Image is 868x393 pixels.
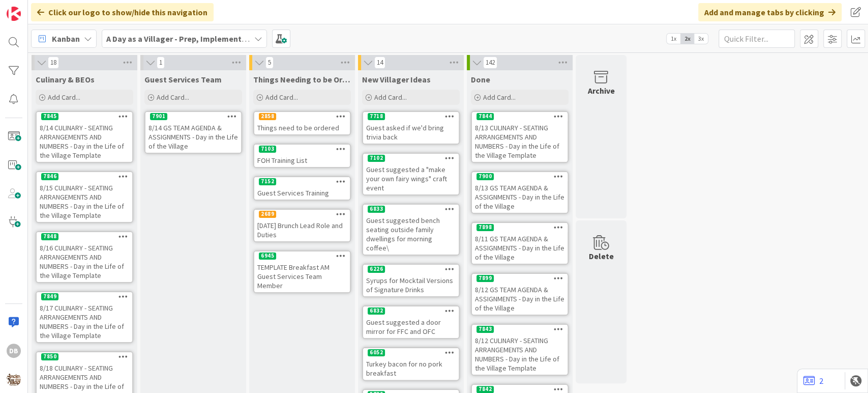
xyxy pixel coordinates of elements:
div: 6052Turkey bacon for no pork breakfast [363,348,459,380]
div: 8/15 CULINARY - SEATING ARRANGEMENTS AND NUMBERS - Day in the Life of the Village Template [37,181,132,222]
div: 7898 [472,223,567,232]
span: Add Card... [157,93,189,102]
img: Visit kanbanzone.com [7,7,21,21]
div: 7843 [476,326,494,333]
a: 6052Turkey bacon for no pork breakfast [362,347,460,381]
div: 7152 [259,178,276,185]
div: 8/16 CULINARY - SEATING ARRANGEMENTS AND NUMBERS - Day in the Life of the Village Template [37,241,132,282]
span: Add Card... [265,93,298,102]
a: 7102Guest suggested a "make your own fairy wings" craft event [362,153,460,195]
div: 7102 [368,155,385,162]
div: 7845 [41,113,58,120]
a: 78488/16 CULINARY - SEATING ARRANGEMENTS AND NUMBERS - Day in the Life of the Village Template [36,231,133,283]
div: 7152Guest Services Training [254,177,350,200]
a: 2 [803,375,823,387]
div: 7850 [37,352,132,361]
div: 6945 [254,251,350,261]
a: 2689[DATE] Brunch Lead Role and Duties [253,209,351,242]
input: Quick Filter... [719,30,795,48]
div: 7850 [41,353,58,360]
div: 7102 [363,154,459,163]
span: 18 [48,57,59,69]
div: 78988/11 GS TEAM AGENDA & ASSIGNMENTS - Day in the Life of the Village [472,223,567,264]
div: 6832Guest suggested a door mirror for FFC and OFC [363,306,459,338]
div: 8/12 GS TEAM AGENDA & ASSIGNMENTS - Day in the Life of the Village [472,283,567,315]
div: 2689 [259,211,276,218]
div: 7849 [37,292,132,301]
a: 6833Guest suggested bench seating outside family dwellings for morning coffee\ [362,204,460,256]
div: 78498/17 CULINARY - SEATING ARRANGEMENTS AND NUMBERS - Day in the Life of the Village Template [37,292,132,342]
div: DB [7,344,21,358]
div: 7846 [37,172,132,181]
a: 2858Things need to be ordered [253,111,351,135]
div: Guest asked if we'd bring trivia back [363,121,459,144]
div: 2858Things need to be ordered [254,112,350,134]
a: 78448/13 CULINARY - SEATING ARRANGEMENTS AND NUMBERS - Day in the Life of the Village Template [471,111,568,163]
a: 78998/12 GS TEAM AGENDA & ASSIGNMENTS - Day in the Life of the Village [471,273,568,316]
span: Guest Services Team [144,74,222,85]
a: 78498/17 CULINARY - SEATING ARRANGEMENTS AND NUMBERS - Day in the Life of the Village Template [36,291,133,343]
a: 78458/14 CULINARY - SEATING ARRANGEMENTS AND NUMBERS - Day in the Life of the Village Template [36,111,133,163]
div: TEMPLATE Breakfast AM Guest Services Team Member [254,261,350,292]
div: 2689 [254,210,350,219]
div: 7899 [476,275,494,282]
div: 7842 [476,386,494,393]
div: 6833 [363,205,459,214]
div: 7844 [476,113,494,120]
div: 7102Guest suggested a "make your own fairy wings" craft event [363,154,459,194]
div: Turkey bacon for no pork breakfast [363,357,459,380]
span: Add Card... [483,93,516,102]
a: 7718Guest asked if we'd bring trivia back [362,111,460,145]
div: 78458/14 CULINARY - SEATING ARRANGEMENTS AND NUMBERS - Day in the Life of the Village Template [37,112,132,162]
a: 78468/15 CULINARY - SEATING ARRANGEMENTS AND NUMBERS - Day in the Life of the Village Template [36,171,133,223]
div: 78438/12 CULINARY - SEATING ARRANGEMENTS AND NUMBERS - Day in the Life of the Village Template [472,325,567,375]
div: Add and manage tabs by clicking [698,3,842,21]
div: 7718 [363,112,459,121]
div: 7848 [37,232,132,241]
div: 8/11 GS TEAM AGENDA & ASSIGNMENTS - Day in the Life of the Village [472,232,567,264]
div: 78468/15 CULINARY - SEATING ARRANGEMENTS AND NUMBERS - Day in the Life of the Village Template [37,172,132,222]
div: 7899 [472,274,567,283]
div: 7845 [37,112,132,121]
div: 7898 [476,224,494,231]
div: [DATE] Brunch Lead Role and Duties [254,219,350,241]
div: Guest suggested a door mirror for FFC and OFC [363,316,459,338]
span: 5 [265,57,274,69]
span: Add Card... [48,93,80,102]
div: 8/17 CULINARY - SEATING ARRANGEMENTS AND NUMBERS - Day in the Life of the Village Template [37,301,132,342]
a: 6226Syrups for Mocktail Versions of Signature Drinks [362,264,460,297]
div: 7103FOH Training List [254,145,350,167]
div: Guest suggested a "make your own fairy wings" craft event [363,163,459,194]
div: 2689[DATE] Brunch Lead Role and Duties [254,210,350,241]
div: 2858 [259,113,276,120]
div: 7900 [472,172,567,181]
div: 79008/13 GS TEAM AGENDA & ASSIGNMENTS - Day in the Life of the Village [472,172,567,213]
div: Archive [588,85,615,97]
div: 8/14 CULINARY - SEATING ARRANGEMENTS AND NUMBERS - Day in the Life of the Village Template [37,121,132,162]
div: Guest suggested bench seating outside family dwellings for morning coffee\ [363,214,459,255]
div: 6945TEMPLATE Breakfast AM Guest Services Team Member [254,251,350,292]
a: 78438/12 CULINARY - SEATING ARRANGEMENTS AND NUMBERS - Day in the Life of the Village Template [471,324,568,376]
div: 8/13 GS TEAM AGENDA & ASSIGNMENTS - Day in the Life of the Village [472,181,567,213]
div: 7103 [254,145,350,154]
a: 6945TEMPLATE Breakfast AM Guest Services Team Member [253,250,351,293]
span: 2x [680,34,694,44]
a: 7152Guest Services Training [253,176,351,201]
div: 7846 [41,173,58,180]
span: Kanban [52,33,80,45]
b: A Day as a Villager - Prep, Implement and Execute [106,34,288,44]
div: 7718Guest asked if we'd bring trivia back [363,112,459,144]
div: 7900 [476,173,494,180]
div: Click our logo to show/hide this navigation [31,3,214,21]
div: 8/14 GS TEAM AGENDA & ASSIGNMENTS - Day in the Life of the Village [145,121,241,153]
div: 6226 [368,266,385,273]
span: 1 [157,57,165,69]
div: 7848 [41,233,58,240]
span: 14 [374,57,385,69]
span: Add Card... [374,93,407,102]
div: 7849 [41,293,58,300]
div: 6226Syrups for Mocktail Versions of Signature Drinks [363,265,459,296]
span: 142 [483,57,497,69]
a: 79018/14 GS TEAM AGENDA & ASSIGNMENTS - Day in the Life of the Village [144,111,242,154]
span: Things Needing to be Ordered - PUT IN CARD, Don't make new card [253,74,351,85]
